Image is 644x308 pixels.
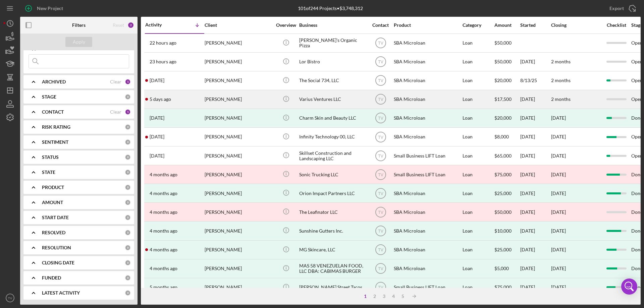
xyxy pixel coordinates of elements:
div: 0 [125,169,131,175]
div: 0 [125,230,131,236]
div: Infinity Technology 00, LLC [299,128,366,146]
time: [DATE] [551,153,566,159]
div: [DATE] [520,203,550,221]
div: Loan [463,241,494,259]
div: [PERSON_NAME] [205,203,272,221]
div: [DATE] [551,115,566,121]
div: $50,000 [494,34,520,52]
div: [PERSON_NAME] [205,241,272,259]
div: $8,000 [494,128,520,146]
text: TV [378,172,383,177]
b: START DATE [42,215,69,220]
b: STATUS [42,155,59,160]
b: RESOLUTION [42,245,71,250]
time: 2025-06-24 14:02 [150,134,164,139]
div: [DATE] [520,53,550,71]
b: ARCHIVED [42,79,66,84]
text: TV [378,97,383,102]
div: 101 of 244 Projects • $3,748,312 [298,6,363,11]
div: The Leafinator LLC [299,203,366,221]
div: SBA Microloan [394,128,461,146]
div: 5 [398,294,408,299]
div: [DATE] [520,184,550,202]
time: 2025-05-01 21:03 [150,209,177,215]
div: 1 [125,79,131,85]
div: Loan [463,128,494,146]
div: Loan [463,260,494,278]
div: [PERSON_NAME] Street Tacos [299,279,366,296]
time: 2025-05-12 19:17 [150,172,177,177]
time: [DATE] [551,134,566,139]
div: [DATE] [520,147,550,165]
div: [DATE] [520,109,550,127]
time: 2025-08-25 16:00 [150,40,176,46]
div: $50,000 [494,203,520,221]
div: 0 [125,245,131,251]
div: [PERSON_NAME] [205,166,272,183]
div: MAS 58 VENEZUELAN FOOD, LLC DBA: CABIMAS BURGER [299,260,366,278]
button: New Project [20,2,70,15]
div: Client [205,22,272,28]
time: 2025-05-12 17:16 [150,191,177,196]
div: [PERSON_NAME]'s Organic Pizza [299,34,366,52]
time: 2025-04-15 19:27 [150,266,177,271]
div: Clear [110,109,121,115]
button: TV [3,291,17,305]
div: The Social 734, LLC [299,72,366,89]
time: 2025-08-22 00:22 [150,97,171,102]
div: SBA Microloan [394,203,461,221]
time: 2025-08-25 15:41 [150,59,176,64]
div: 0 [125,184,131,190]
div: SBA Microloan [394,184,461,202]
div: SBA Microloan [394,260,461,278]
div: SBA Microloan [394,90,461,108]
div: Loan [463,109,494,127]
text: TV [378,191,383,196]
div: 8/13/25 [520,72,550,89]
div: Loan [463,203,494,221]
div: $25,000 [494,184,520,202]
text: TV [378,266,383,271]
div: Sonic Trucking LLC [299,166,366,183]
div: [DATE] [551,247,566,252]
text: TV [378,248,383,252]
div: 2 [370,294,379,299]
time: 2 months [551,77,571,83]
div: SBA Microloan [394,53,461,71]
div: Loan [463,222,494,240]
div: [PERSON_NAME] [205,109,272,127]
div: [DATE] [520,241,550,259]
div: $75,000 [494,279,520,296]
div: 2 [127,22,134,28]
div: [DATE] [520,260,550,278]
div: Loan [463,279,494,296]
div: Skillset Construction and Landscaping LLC [299,147,366,165]
div: [DATE] [551,228,566,234]
time: 2025-04-21 22:25 [150,247,177,252]
div: $17,500 [494,90,520,108]
div: Open Intercom Messenger [621,279,637,295]
div: Export [609,2,624,15]
div: Loan [463,166,494,183]
div: [PERSON_NAME] [205,72,272,89]
div: Business [299,22,366,28]
div: Loan [463,147,494,165]
div: Started [520,22,550,28]
div: Contact [368,22,393,28]
div: [PERSON_NAME] [205,147,272,165]
div: 0 [125,154,131,160]
b: CLOSING DATE [42,260,74,265]
div: 0 [125,275,131,281]
div: Varius Ventures LLC [299,90,366,108]
button: Apply [65,37,92,47]
div: Loan [463,72,494,89]
div: $25,000 [494,241,520,259]
div: [PERSON_NAME] [205,34,272,52]
b: STAGE [42,94,56,100]
b: RISK RATING [42,124,70,130]
div: SBA Microloan [394,222,461,240]
div: $65,000 [494,147,520,165]
b: FUNDED [42,275,61,281]
time: 2025-07-31 13:34 [150,115,164,121]
time: [DATE] [551,172,566,177]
